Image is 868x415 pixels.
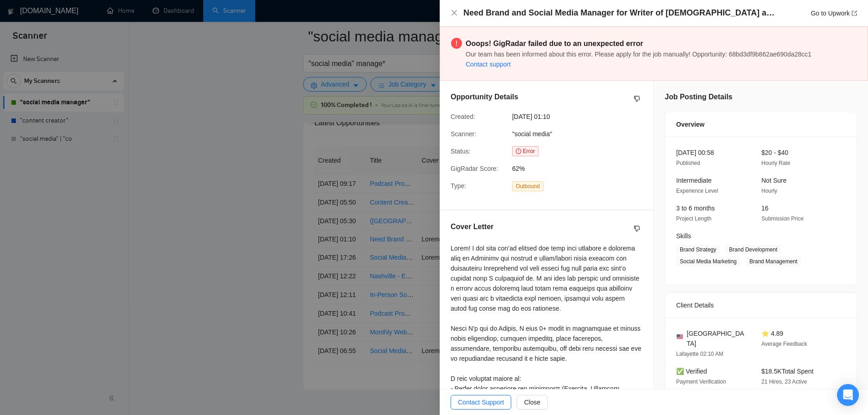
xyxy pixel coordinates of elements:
span: Brand Strategy [676,245,720,255]
span: "social media" [512,130,552,138]
span: dislike [634,225,640,232]
span: Average Feedback [761,341,807,347]
span: Created: [451,113,475,120]
span: 62% [512,164,649,174]
span: Our team has been informed about this error. Please apply for the job manually! Opportunity: 68bd... [466,51,812,58]
span: Intermediate [676,177,712,184]
span: Social Media Marketing [676,256,740,266]
span: [DATE] 00:58 [676,149,714,156]
span: Lafayette 02:10 AM [676,351,723,357]
span: 21 Hires, 23 Active [761,379,807,385]
span: Experience Level [676,188,718,194]
span: ⭐ 4.89 [761,330,783,337]
span: Contact Support [458,397,504,407]
span: Status: [451,148,471,155]
span: export [852,10,857,16]
span: dislike [634,95,640,102]
a: Contact support [466,61,511,68]
span: GigRadar Score: [451,165,498,172]
button: dislike [632,93,642,104]
span: Brand Management [746,256,801,266]
div: Client Details [676,293,846,318]
span: Published [676,160,700,166]
button: Close [451,9,458,17]
span: Submission Price [761,215,804,222]
span: Scanner: [451,130,476,138]
h5: Cover Letter [451,221,493,232]
strong: Ooops! GigRadar failed due to an unexpected error [466,40,643,47]
span: [GEOGRAPHIC_DATA] [687,328,747,348]
span: Close [524,397,540,407]
span: exclamation-circle [451,38,462,49]
a: Go to Upworkexport [811,10,857,17]
span: Error [512,146,539,156]
span: Brand Development [725,245,781,255]
h5: Job Posting Details [665,92,732,102]
div: Open Intercom Messenger [837,384,859,406]
span: Payment Verification [676,379,726,385]
h4: Need Brand and Social Media Manager for Writer of [DEMOGRAPHIC_DATA] and [DEMOGRAPHIC_DATA] Content [463,7,778,19]
span: $18.5K Total Spent [761,368,813,375]
span: [DATE] 01:10 [512,112,649,122]
span: close [451,9,458,16]
h5: Opportunity Details [451,92,518,102]
span: Project Length [676,215,711,222]
span: Hourly [761,188,777,194]
span: Outbound [512,181,544,191]
span: 3 to 6 months [676,205,715,212]
button: Close [517,395,548,410]
span: Skills [676,232,691,240]
span: 16 [761,205,769,212]
span: ✅ Verified [676,368,707,375]
button: Contact Support [451,395,511,410]
span: Type: [451,182,466,190]
span: $20 - $40 [761,149,788,156]
span: Not Sure [761,177,786,184]
button: dislike [632,223,642,234]
span: Hourly Rate [761,160,790,166]
span: exclamation-circle [516,149,521,154]
img: 🇺🇸 [677,333,683,340]
span: Overview [676,119,704,129]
